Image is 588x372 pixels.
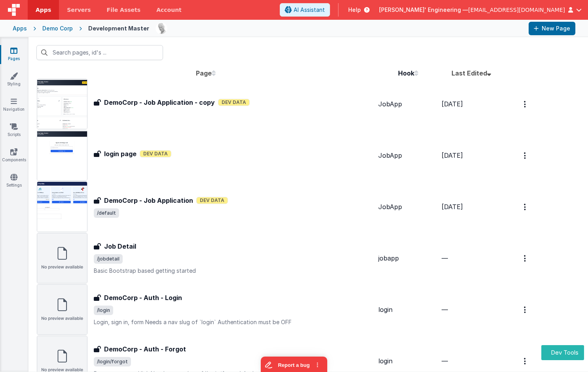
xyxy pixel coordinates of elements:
[294,6,325,14] span: AI Assistant
[442,151,463,159] span: [DATE]
[280,3,330,17] button: AI Assistant
[378,356,441,366] div: login
[519,353,532,369] button: Options
[104,98,215,107] h3: DemoCorp - Job Application - copy
[529,22,575,35] button: New Page
[442,100,463,108] span: [DATE]
[104,196,193,205] h3: DemoCorp - Job Application
[94,306,113,315] span: /login
[94,267,377,275] p: Basic Bootstrap based getting started
[442,203,463,211] span: [DATE]
[88,25,149,32] div: Development Master
[378,151,441,160] div: JobApp
[36,45,163,60] input: Search pages, id's ...
[442,306,448,313] span: —
[519,302,532,318] button: Options
[541,345,584,361] button: Dev Tools
[107,6,141,14] span: File Assets
[442,357,448,365] span: —
[94,254,123,264] span: /jobdetail
[104,293,182,302] h3: DemoCorp - Auth - Login
[379,6,468,14] span: [PERSON_NAME]' Engineering —
[94,318,377,326] p: Login, sign in, form Needs a nav slug of `login` Authentication must be OFF
[104,242,136,251] h3: Job Detail
[94,357,131,366] span: /login/forgot
[519,96,532,112] button: Options
[13,25,27,32] div: Apps
[36,6,51,14] span: Apps
[442,254,448,262] span: —
[94,208,119,218] span: /default
[519,250,532,266] button: Options
[378,99,441,109] div: JobApp
[378,253,441,263] div: jobapp
[140,150,171,157] span: Dev Data
[104,344,186,354] h3: DemoCorp - Auth - Forgot
[451,69,487,77] span: Last Edited
[468,6,565,14] span: [EMAIL_ADDRESS][DOMAIN_NAME]
[196,197,228,204] span: Dev Data
[379,6,582,14] button: [PERSON_NAME]' Engineering — [EMAIL_ADDRESS][DOMAIN_NAME]
[67,6,91,14] span: Servers
[156,23,167,34] img: 11ac31fe5dc3d0eff3fbbbf7b26fa6e1
[519,199,532,215] button: Options
[378,305,441,314] div: login
[348,6,361,14] span: Help
[218,99,250,106] span: Dev Data
[519,147,532,164] button: Options
[104,149,137,159] h3: login page
[398,69,414,77] span: Hook
[378,202,441,211] div: JobApp
[42,25,73,32] div: Demo Corp
[196,69,212,77] span: Page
